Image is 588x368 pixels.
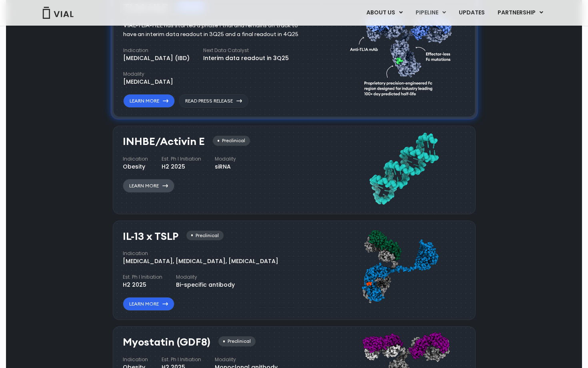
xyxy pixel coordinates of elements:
[123,155,148,163] h4: Indication
[123,257,278,265] div: [MEDICAL_DATA], [MEDICAL_DATA], [MEDICAL_DATA]
[162,155,201,163] h4: Est. Ph I Initiation
[176,281,235,289] div: Bi-specific antibody
[123,356,148,363] h4: Indication
[215,155,236,163] h4: Modality
[123,94,175,108] a: Learn More
[176,273,235,281] h4: Modality
[162,356,201,363] h4: Est. Ph I Initiation
[186,231,224,241] div: Preclinical
[123,54,190,62] div: [MEDICAL_DATA] (IBD)
[409,6,452,20] a: PIPELINEMenu Toggle
[123,297,174,311] a: Learn More
[123,70,173,78] h4: Modality
[123,163,148,171] div: Obesity
[213,136,250,146] div: Preclinical
[452,6,491,20] a: UPDATES
[162,163,201,171] div: H2 2025
[203,47,289,54] h4: Next Data Catalyst
[123,78,173,86] div: [MEDICAL_DATA]
[123,250,278,257] h4: Indication
[123,336,210,348] h3: Myostatin (GDF8)
[123,273,162,281] h4: Est. Ph I Initiation
[123,281,162,289] div: H2 2025
[123,179,174,193] a: Learn More
[123,47,190,54] h4: Indication
[123,231,178,242] h3: IL-13 x TSLP
[215,356,278,363] h4: Modality
[218,336,256,346] div: Preclinical
[42,7,74,19] img: Vial Logo
[203,54,289,62] div: Interim data readout in 3Q25
[360,6,409,20] a: ABOUT USMenu Toggle
[215,163,236,171] div: siRNA
[491,6,550,20] a: PARTNERSHIPMenu Toggle
[123,21,310,39] div: VIAL-TL1A-HLE has started a phase 1 trial and remains on track to have an interim data readout in...
[123,136,205,147] h3: INHBE/Activin E
[179,94,248,108] a: Read Press Release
